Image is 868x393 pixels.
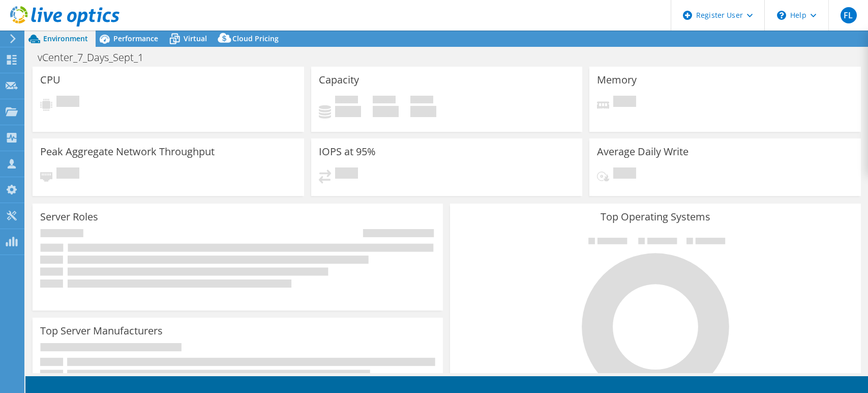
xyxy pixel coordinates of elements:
span: Pending [613,96,636,109]
h3: IOPS at 95% [319,146,376,157]
span: Pending [56,167,79,181]
span: Pending [335,167,358,181]
span: Cloud Pricing [232,34,279,43]
span: Used [335,96,358,106]
h4: 0 GiB [335,106,361,117]
span: Environment [43,34,88,43]
h1: vCenter_7_Days_Sept_1 [33,52,159,63]
span: Total [410,96,433,106]
svg: \n [777,11,786,20]
h3: Peak Aggregate Network Throughput [40,146,215,157]
h4: 0 GiB [410,106,436,117]
span: Free [373,96,396,106]
h3: Top Server Manufacturers [40,325,163,336]
h3: Top Operating Systems [458,211,853,222]
h3: CPU [40,74,61,86]
span: Pending [613,167,636,181]
h3: Average Daily Write [597,146,689,157]
span: Performance [113,34,158,43]
h4: 0 GiB [373,106,399,117]
h3: Server Roles [40,211,98,222]
span: Pending [56,96,79,109]
h3: Memory [597,74,637,86]
span: FL [841,7,857,23]
span: Virtual [184,34,207,43]
h3: Capacity [319,74,359,86]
